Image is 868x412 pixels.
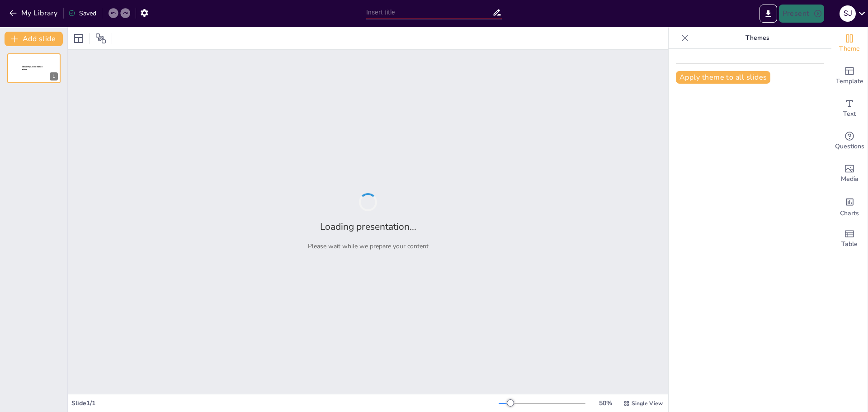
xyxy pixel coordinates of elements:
span: Template [836,76,863,86]
div: Slide 1 / 1 [71,399,499,407]
div: Add images, graphics, shapes or video [831,157,868,190]
div: Add text boxes [831,92,868,125]
button: Apply theme to all slides [676,71,770,84]
input: Insert title [366,6,492,19]
div: 1 [7,53,61,83]
span: Questions [835,142,864,152]
button: Export to PowerPoint [759,5,777,23]
button: S J [840,5,856,23]
span: Text [843,109,856,119]
p: Please wait while we prepare your content [308,242,429,251]
div: Add ready made slides [831,60,868,92]
span: Charts [840,208,859,218]
span: Media [841,174,859,184]
div: 50 % [594,399,616,407]
span: Sendsteps presentation editor [22,66,42,71]
div: 1 [50,72,58,81]
div: Get real-time input from your audience [831,125,868,157]
div: Add charts and graphs [831,190,868,223]
div: Change the overall theme [831,27,868,60]
div: Saved [68,9,96,18]
h2: Loading presentation... [320,220,416,233]
div: Layout [71,31,86,46]
button: Present [779,5,824,23]
button: Add slide [5,32,63,46]
span: Theme [839,44,860,54]
div: Add a table [831,223,868,255]
div: S J [840,5,856,22]
span: Single View [632,400,663,407]
span: Position [95,33,106,44]
p: Themes [692,27,822,49]
button: My Library [7,6,61,20]
span: Table [841,239,858,249]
